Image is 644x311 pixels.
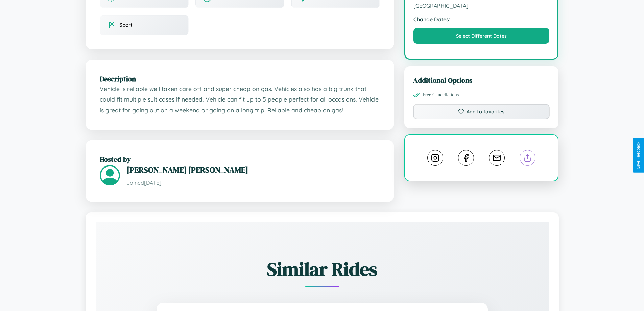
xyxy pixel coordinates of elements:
[127,164,380,175] h3: [PERSON_NAME] [PERSON_NAME]
[127,178,380,188] p: Joined [DATE]
[413,75,550,85] h3: Additional Options
[413,28,550,44] button: Select Different Dates
[413,104,550,119] button: Add to favorites
[100,74,380,84] h2: Description
[413,16,550,23] strong: Change Dates:
[100,84,380,116] p: Vehicle is reliable well taken care off and super cheap on gas. Vehicles also has a big trunk tha...
[423,92,459,98] span: Free Cancellations
[119,22,133,28] span: Sport
[100,154,380,164] h2: Hosted by
[413,2,550,9] span: [GEOGRAPHIC_DATA]
[636,142,641,169] div: Give Feedback
[119,256,525,282] h2: Similar Rides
